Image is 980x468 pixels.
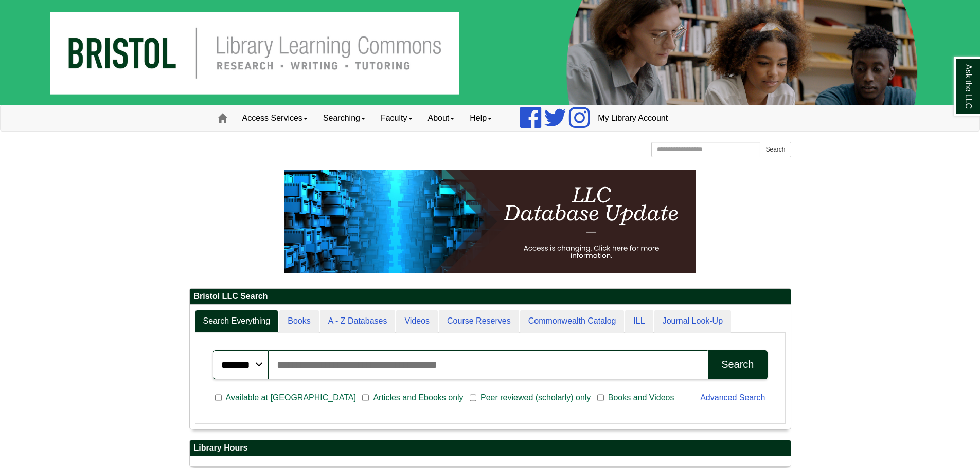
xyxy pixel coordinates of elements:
[700,393,765,402] a: Advanced Search
[396,310,438,333] a: Videos
[315,105,373,131] a: Searching
[420,105,462,131] a: About
[597,393,604,402] input: Books and Videos
[190,440,791,456] h2: Library Hours
[654,310,731,333] a: Journal Look-Up
[222,391,360,404] span: Available at [GEOGRAPHIC_DATA]
[235,105,315,131] a: Access Services
[190,289,791,305] h2: Bristol LLC Search
[362,393,369,402] input: Articles and Ebooks only
[279,310,318,333] a: Books
[470,393,476,402] input: Peer reviewed (scholarly) only
[590,105,675,131] a: My Library Account
[369,391,467,404] span: Articles and Ebooks only
[760,142,791,157] button: Search
[215,393,222,402] input: Available at [GEOGRAPHIC_DATA]
[373,105,420,131] a: Faculty
[320,310,396,333] a: A - Z Databases
[195,310,279,333] a: Search Everything
[721,359,754,370] div: Search
[604,391,679,404] span: Books and Videos
[708,350,767,379] button: Search
[476,391,595,404] span: Peer reviewed (scholarly) only
[284,170,696,273] img: HTML tutorial
[520,310,625,333] a: Commonwealth Catalog
[439,310,519,333] a: Course Reserves
[625,310,653,333] a: ILL
[462,105,500,131] a: Help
